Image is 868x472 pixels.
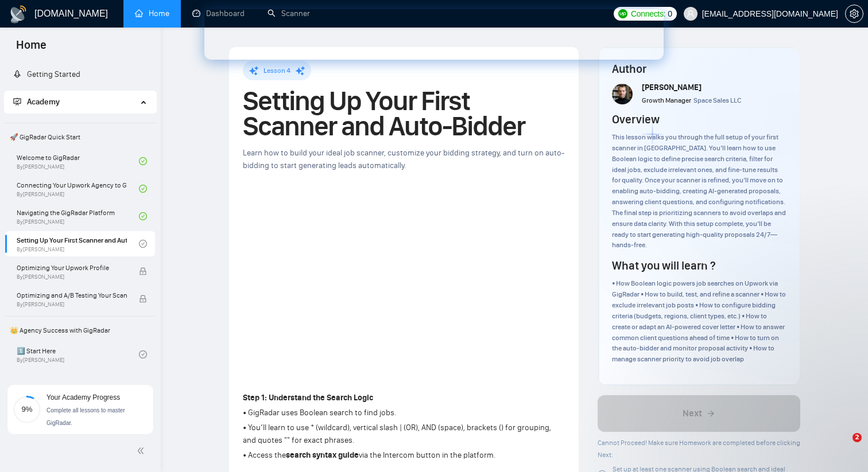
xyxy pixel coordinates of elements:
button: Next [598,395,801,432]
span: lock [139,267,147,275]
span: 🚀 GigRadar Quick Start [5,126,155,149]
h4: Overview [612,111,660,127]
span: Optimizing Your Upwork Profile [17,262,127,274]
a: homeHome [135,9,169,18]
span: setting [846,9,863,18]
h1: Setting Up Your First Scanner and Auto-Bidder [243,88,565,139]
span: Complete all lessons to master GigRadar. [46,407,125,426]
span: [PERSON_NAME] [642,83,702,92]
a: 1️⃣ Start HereBy[PERSON_NAME] [17,342,139,367]
iframe: Intercom live chat banner [204,9,664,60]
span: Growth Manager [642,96,691,104]
span: Space Sales LLC [693,96,741,104]
a: dashboardDashboard [192,9,245,18]
span: Academy [13,97,60,107]
span: Your Academy Progress [46,393,120,401]
span: By [PERSON_NAME] [17,274,127,280]
img: vlad-t.jpg [612,84,633,104]
span: Optimizing and A/B Testing Your Scanner for Better Results [17,290,127,301]
iframe: Intercom live chat [829,433,857,461]
span: Learn how to build your ideal job scanner, customize your bidding strategy, and turn on auto-bidd... [243,148,564,170]
strong: Step 1: Understand the Search Logic [243,393,373,403]
span: lock [139,295,147,303]
button: setting [845,5,863,23]
span: 👑 Agency Success with GigRadar [5,319,155,342]
a: Setting Up Your First Scanner and Auto-BidderBy[PERSON_NAME] [17,231,139,256]
span: Cannot Proceed! Make sure Homework are completed before clicking Next: [598,439,800,459]
span: Lesson 4 [263,67,290,75]
span: double-left [137,445,148,457]
span: check-circle [139,240,147,248]
span: Academy [27,97,60,107]
h4: Author [612,61,786,77]
span: check-circle [139,350,147,358]
img: logo [9,5,28,24]
div: This lesson walks you through the full setup of your first scanner in [GEOGRAPHIC_DATA]. You’ll l... [612,132,786,251]
span: 2 [852,433,862,442]
span: check-circle [139,185,147,193]
span: 9% [13,405,41,413]
p: • You’ll learn to use * (wildcard), vertical slash | (OR), AND (space), brackets () for grouping,... [243,422,565,447]
span: Connects: [631,7,665,20]
strong: search syntax guide [286,450,359,460]
p: • GigRadar uses Boolean search to find jobs. [243,407,565,419]
span: Home [7,37,56,61]
a: searchScanner [268,9,310,18]
div: • How Boolean logic powers job searches on Upwork via GigRadar • How to build, test, and refine a... [612,278,786,365]
span: check-circle [139,157,147,165]
span: fund-projection-screen [13,97,21,106]
a: Connecting Your Upwork Agency to GigRadarBy[PERSON_NAME] [17,176,139,201]
span: user [687,10,695,18]
span: 0 [668,7,672,20]
span: check-circle [139,212,147,220]
p: • Access the via the Intercom button in the platform. [243,449,565,462]
span: By [PERSON_NAME] [17,301,127,308]
a: rocketGetting Started [13,69,80,79]
a: setting [845,9,863,18]
a: Welcome to GigRadarBy[PERSON_NAME] [17,149,139,174]
li: Getting Started [4,63,156,86]
a: Navigating the GigRadar PlatformBy[PERSON_NAME] [17,204,139,229]
h4: What you will learn ? [612,258,715,274]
